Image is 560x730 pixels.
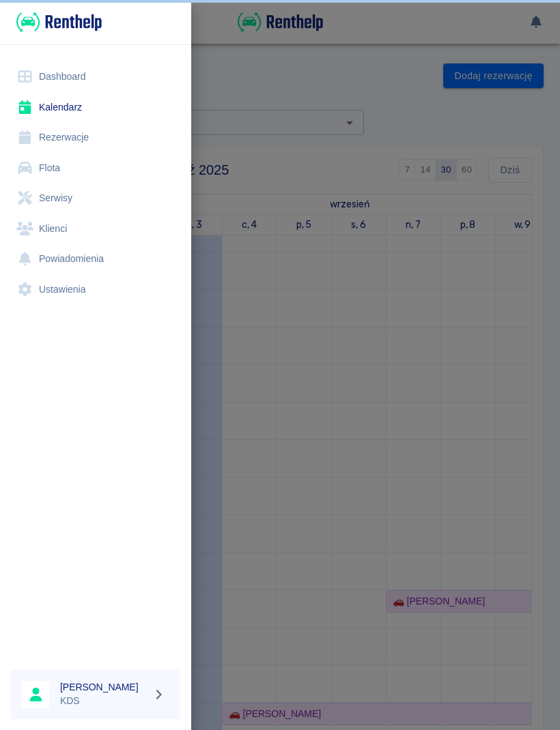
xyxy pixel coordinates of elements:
[11,122,180,153] a: Rezerwacje
[11,183,180,214] a: Serwisy
[60,694,148,708] p: KDS
[11,244,180,274] a: Powiadomienia
[60,680,148,694] h6: [PERSON_NAME]
[11,11,102,33] a: Renthelp logo
[16,11,102,33] img: Renthelp logo
[11,214,180,244] a: Klienci
[11,274,180,305] a: Ustawienia
[11,153,180,184] a: Flota
[11,61,180,92] a: Dashboard
[11,92,180,123] a: Kalendarz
